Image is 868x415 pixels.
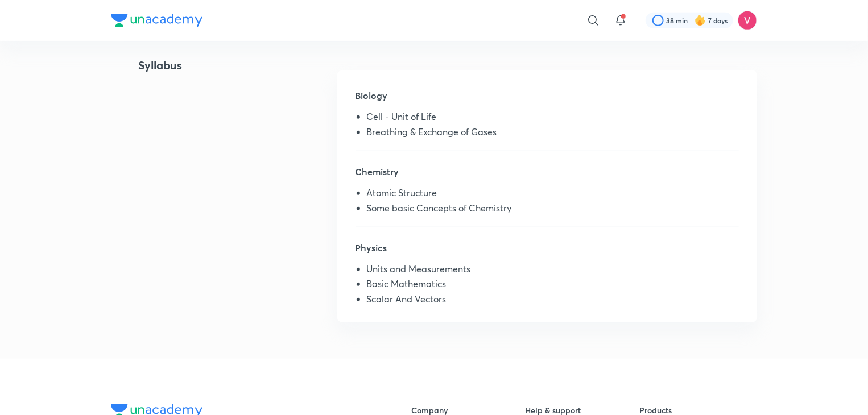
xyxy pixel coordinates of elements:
[367,203,739,218] li: Some basic Concepts of Chemistry
[367,188,739,202] li: Atomic Structure
[111,57,182,336] h4: Syllabus
[367,294,739,309] li: Scalar And Vectors
[367,279,739,293] li: Basic Mathematics
[367,127,739,142] li: Breathing & Exchange of Gases
[356,241,739,264] h5: Physics
[111,14,202,27] img: Company Logo
[367,111,739,126] li: Cell - Unit of Life
[695,15,706,26] img: streak
[356,165,739,188] h5: Chemistry
[738,11,757,30] img: Vishwa Desai
[356,89,739,111] h5: Biology
[367,264,739,279] li: Units and Measurements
